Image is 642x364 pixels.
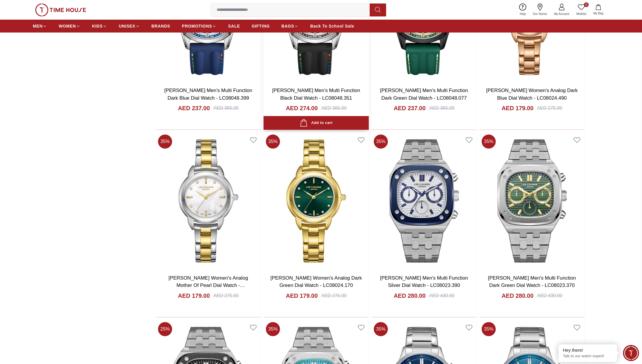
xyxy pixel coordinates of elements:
[281,21,298,31] a: BAGS
[252,21,270,31] a: GIFTING
[178,292,210,300] h4: AED 179.00
[529,2,551,17] a: Our Stores
[516,2,529,17] a: Help
[310,21,354,31] a: Back To School Sale
[266,135,280,149] span: 35 %
[213,292,239,299] div: AED 275.00
[281,23,294,29] span: BAGS
[169,275,248,296] a: [PERSON_NAME] Women's Analog Mother Of Pearl Dial Watch - LC08024.220
[380,88,468,101] a: [PERSON_NAME] Men's Multi Function Dark Green Dial Watch - LC08048.077
[158,322,172,336] span: 25 %
[394,292,426,300] h4: AED 280.00
[156,132,261,270] img: Lee Cooper Women's Analog Mother Of Pearl Dial Watch - LC08024.220
[272,88,360,101] a: [PERSON_NAME] Men's Multi Function Black Dial Watch - LC08048.351
[623,345,639,361] div: Chat Widget
[286,104,318,112] h4: AED 274.00
[264,116,369,130] button: Add to cart
[152,23,170,29] span: BRANDS
[479,132,585,270] img: Lee Cooper Men's Multi Function Dark Green Dial Watch - LC08023.370
[59,23,76,29] span: WOMEN
[33,21,47,31] a: MEN
[590,3,607,17] button: My Bag
[252,23,270,29] span: GIFTING
[286,292,318,300] h4: AED 179.00
[584,2,589,7] span: 0
[119,21,140,31] a: UNISEX
[310,23,354,29] span: Back To School Sale
[591,11,606,16] span: My Bag
[488,275,576,288] a: [PERSON_NAME] Men's Multi Function Dark Green Dial Watch - LC08023.370
[573,2,590,17] a: 0Wishlist
[482,322,496,336] span: 35 %
[429,105,454,112] div: AED 365.00
[321,292,347,299] div: AED 275.00
[517,12,528,16] span: Help
[552,12,572,16] span: My Account
[178,104,210,112] h4: AED 237.00
[429,292,454,299] div: AED 430.00
[59,21,80,31] a: WOMEN
[537,105,562,112] div: AED 275.00
[321,105,347,112] div: AED 365.00
[394,104,426,112] h4: AED 237.00
[502,292,534,300] h4: AED 280.00
[213,105,239,112] div: AED 365.00
[182,21,217,31] a: PROMOTIONS
[300,119,332,127] div: Add to cart
[264,132,369,270] img: Lee Cooper Women's Analog Dark Green Dial Watch - LC08024.170
[164,88,252,101] a: [PERSON_NAME] Men's Multi Function Dark Blue Dial Watch - LC08048.399
[266,322,280,336] span: 35 %
[228,23,240,29] span: SALE
[502,104,534,112] h4: AED 179.00
[158,135,172,149] span: 35 %
[482,135,496,149] span: 35 %
[35,4,86,16] img: ...
[152,21,170,31] a: BRANDS
[537,292,562,299] div: AED 430.00
[563,354,613,359] p: Talk to our watch expert!
[563,347,613,353] div: Hey there!
[371,132,477,270] img: Lee Cooper Men's Multi Function Silver Dial Watch - LC08023.390
[486,88,578,101] a: [PERSON_NAME] Women's Analog Dark Blue Dial Watch - LC08024.490
[119,23,135,29] span: UNISEX
[574,12,589,16] span: Wishlist
[33,23,43,29] span: MEN
[92,23,103,29] span: KIDS
[182,23,212,29] span: PROMOTIONS
[92,21,107,31] a: KIDS
[228,21,240,31] a: SALE
[271,275,362,288] a: [PERSON_NAME] Women's Analog Dark Green Dial Watch - LC08024.170
[374,322,388,336] span: 35 %
[374,135,388,149] span: 35 %
[531,12,549,16] span: Our Stores
[380,275,468,288] a: [PERSON_NAME] Men's Multi Function Silver Dial Watch - LC08023.390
